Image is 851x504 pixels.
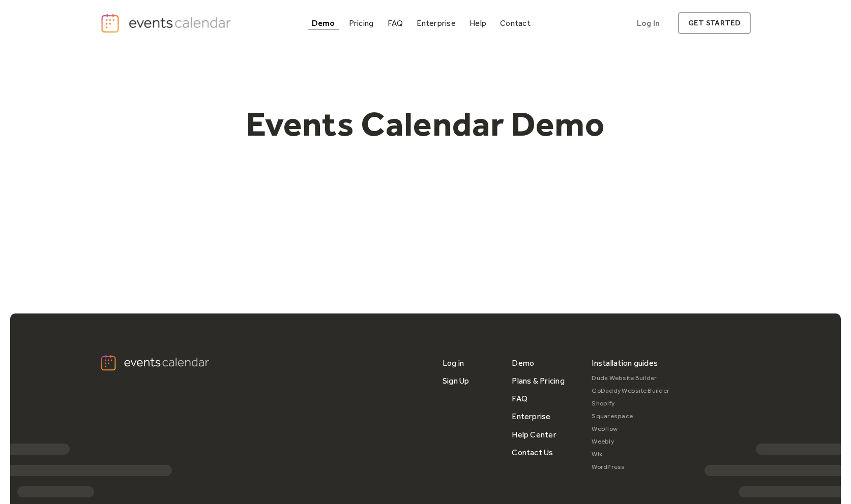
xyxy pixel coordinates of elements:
[678,12,751,34] a: get started
[417,20,455,26] div: Enterprise
[443,372,469,390] a: Sign Up
[627,12,670,34] a: Log In
[496,16,535,30] a: Contact
[592,461,669,474] a: WordPress
[349,20,374,26] div: Pricing
[312,20,335,26] div: Demo
[512,354,534,372] a: Demo
[592,372,669,385] a: Duda Website Builder
[413,16,459,30] a: Enterprise
[592,397,669,410] a: Shopify
[512,390,527,407] a: FAQ
[465,16,490,30] a: Help
[592,423,669,435] a: Webflow
[345,16,378,30] a: Pricing
[384,16,407,30] a: FAQ
[100,13,234,34] a: home
[592,410,669,423] a: Squarespace
[592,385,669,397] a: GoDaddy Website Builder
[592,435,669,448] a: Weebly
[230,103,621,145] h1: Events Calendar Demo
[592,354,658,372] div: Installation guides
[512,372,565,390] a: Plans & Pricing
[512,426,556,444] a: Help Center
[512,407,550,425] a: Enterprise
[512,444,553,461] a: Contact Us
[308,16,339,30] a: Demo
[592,448,669,461] a: Wix
[443,354,464,372] a: Log in
[469,20,486,26] div: Help
[388,20,403,26] div: FAQ
[500,20,531,26] div: Contact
